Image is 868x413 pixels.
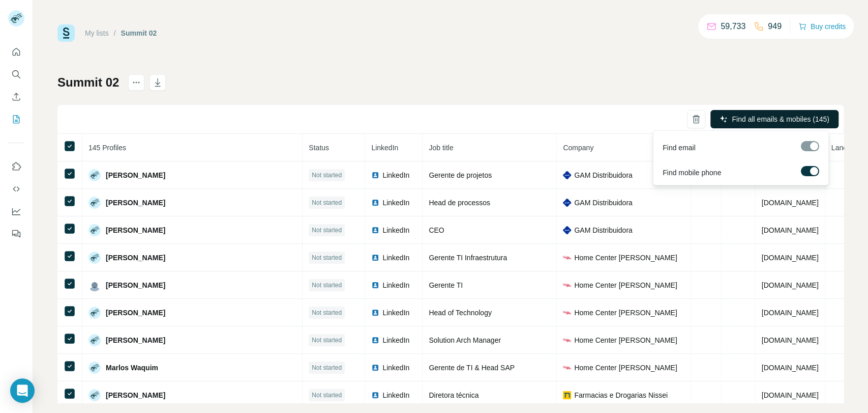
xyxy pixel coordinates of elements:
img: Avatar [88,362,101,374]
span: LinkedIn [382,335,409,345]
span: [DOMAIN_NAME] [762,199,819,207]
span: LinkedIn [382,390,409,400]
button: actions [128,74,144,91]
span: [DOMAIN_NAME] [762,391,819,399]
p: 949 [768,20,782,33]
span: Company [563,144,593,152]
img: company-logo [563,281,571,289]
img: Avatar [88,252,101,264]
img: LinkedIn logo [371,254,379,262]
span: Home Center [PERSON_NAME] [574,363,677,373]
span: Marlos Waquim [106,363,158,373]
li: / [114,28,116,38]
img: LinkedIn logo [371,309,379,317]
span: Home Center [PERSON_NAME] [574,308,677,318]
span: [DOMAIN_NAME] [762,364,819,372]
img: company-logo [563,199,571,207]
span: [DOMAIN_NAME] [762,254,819,262]
img: Avatar [88,389,101,401]
span: [PERSON_NAME] [106,198,165,208]
span: Head of Technology [429,309,492,317]
span: LinkedIn [382,280,409,290]
span: Farmacias e Drogarias Nissei [574,390,668,400]
img: Avatar [88,334,101,346]
span: Landline [831,144,858,152]
span: Not started [312,226,342,235]
img: LinkedIn logo [371,281,379,289]
img: company-logo [563,254,571,262]
img: LinkedIn logo [371,364,379,372]
img: LinkedIn logo [371,336,379,344]
img: Surfe Logo [57,24,75,42]
span: Not started [312,253,342,262]
span: Find mobile phone [663,168,721,178]
span: Gerente de TI & Head SAP [429,364,515,372]
p: 59,733 [721,20,745,33]
span: Not started [312,363,342,372]
span: Not started [312,336,342,345]
span: [DOMAIN_NAME] [762,281,819,289]
img: Avatar [8,10,24,26]
button: Use Surfe API [8,180,24,198]
button: Search [8,65,24,84]
span: LinkedIn [382,170,409,180]
img: Avatar [88,169,101,181]
span: Job title [429,144,453,152]
img: company-logo [563,391,571,399]
button: Enrich CSV [8,88,24,106]
button: Use Surfe on LinkedIn [8,157,24,176]
span: Not started [312,281,342,290]
span: [PERSON_NAME] [106,335,165,345]
img: Avatar [88,307,101,319]
button: Find all emails & mobiles (145) [710,110,839,128]
div: Open Intercom Messenger [10,378,35,403]
span: Status [309,144,329,152]
span: CEO [429,226,444,234]
span: Home Center [PERSON_NAME] [574,335,677,345]
span: Not started [312,171,342,180]
span: LinkedIn [382,363,409,373]
span: [PERSON_NAME] [106,253,165,263]
span: [PERSON_NAME] [106,390,165,400]
span: Home Center [PERSON_NAME] [574,280,677,290]
span: GAM Distribuidora [574,170,632,180]
img: LinkedIn logo [371,199,379,207]
span: LinkedIn [382,308,409,318]
span: GAM Distribuidora [574,198,632,208]
span: Head de processos [429,199,490,207]
span: LinkedIn [371,144,398,152]
img: Avatar [88,224,101,236]
span: Gerente TI [429,281,463,289]
span: 145 Profiles [88,144,126,152]
img: company-logo [563,309,571,317]
span: Gerente de projetos [429,171,492,179]
span: [PERSON_NAME] [106,280,165,290]
span: GAM Distribuidora [574,225,632,235]
span: Diretora técnica [429,391,478,399]
button: Feedback [8,225,24,243]
img: Avatar [88,197,101,209]
span: Not started [312,198,342,207]
button: Quick start [8,43,24,61]
span: Home Center [PERSON_NAME] [574,253,677,263]
button: Buy credits [798,19,846,34]
span: Find email [663,143,696,153]
span: LinkedIn [382,253,409,263]
img: LinkedIn logo [371,391,379,399]
span: Solution Arch Manager [429,336,501,344]
img: LinkedIn logo [371,226,379,234]
span: [PERSON_NAME] [106,225,165,235]
span: [DOMAIN_NAME] [762,226,819,234]
button: Dashboard [8,202,24,221]
span: [PERSON_NAME] [106,308,165,318]
a: My lists [85,29,109,37]
span: Find all emails & mobiles (145) [732,114,829,124]
span: LinkedIn [382,198,409,208]
span: [DOMAIN_NAME] [762,309,819,317]
span: Not started [312,391,342,400]
img: Avatar [88,279,101,291]
img: company-logo [563,226,571,234]
span: Not started [312,308,342,317]
span: [PERSON_NAME] [106,170,165,180]
img: company-logo [563,364,571,372]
